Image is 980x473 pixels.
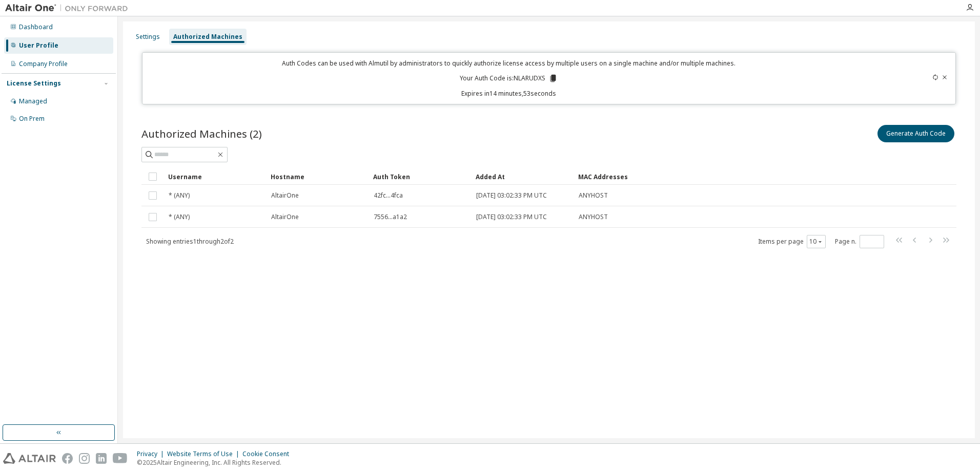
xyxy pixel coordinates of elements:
span: ANYHOST [579,191,608,200]
img: linkedin.svg [96,453,107,464]
div: User Profile [19,41,58,50]
span: AltairOne [271,191,299,200]
img: Altair One [5,3,133,13]
img: youtube.svg [113,453,128,464]
div: Added At [476,168,570,185]
p: © 2025 Altair Engineering, Inc. All Rights Reserved. [137,458,295,467]
span: Showing entries 1 through 2 of 2 [146,237,234,246]
div: Company Profile [19,60,68,68]
div: License Settings [7,79,61,88]
button: 10 [809,238,823,246]
div: Cookie Consent [242,450,295,458]
div: Authorized Machines [173,33,242,41]
span: Items per page [758,235,826,248]
div: Hostname [271,168,365,185]
span: 7556...a1a2 [374,213,407,221]
span: ANYHOST [579,213,608,221]
img: instagram.svg [79,453,90,464]
span: Page n. [835,235,884,248]
div: Website Terms of Use [167,450,242,458]
div: MAC Addresses [578,168,849,185]
span: [DATE] 03:02:33 PM UTC [476,191,547,200]
div: Privacy [137,450,167,458]
span: Authorized Machines (2) [141,126,262,141]
span: * (ANY) [169,213,190,221]
div: Auth Token [373,168,467,185]
img: facebook.svg [62,453,73,464]
button: Generate Auth Code [877,125,954,142]
span: [DATE] 03:02:33 PM UTC [476,213,547,221]
div: On Prem [19,115,45,123]
div: Managed [19,97,47,105]
img: altair_logo.svg [3,453,56,464]
span: * (ANY) [169,191,190,200]
p: Auth Codes can be used with Almutil by administrators to quickly authorize license access by mult... [149,59,870,68]
div: Username [168,168,262,185]
div: Dashboard [19,23,53,31]
span: 42fc...4fca [374,191,403,200]
span: AltairOne [271,213,299,221]
p: Expires in 14 minutes, 53 seconds [149,89,870,98]
div: Settings [136,33,160,41]
p: Your Auth Code is: NLARUDXS [460,74,558,83]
